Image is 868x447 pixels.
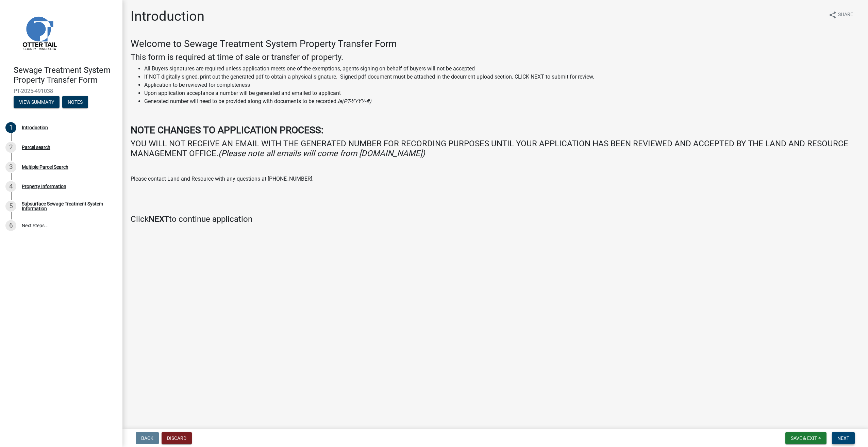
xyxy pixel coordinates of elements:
button: shareShare [823,8,858,21]
button: Notes [62,96,88,108]
span: Next [837,435,849,441]
img: Otter Tail County, Minnesota [14,7,65,58]
div: 6 [5,220,16,231]
span: PT-2025-491038 [14,88,109,94]
strong: NOTE CHANGES TO APPLICATION PROCESS: [131,125,323,136]
span: Back [141,435,153,441]
li: All Buyers signatures are required unless application meets one of the exemptions, agents signing... [144,65,860,73]
li: Application to be reviewed for completeness [144,81,860,89]
div: 1 [5,122,16,133]
button: Discard [162,432,192,444]
span: Save & Exit [791,435,817,441]
i: ie(PT-YYYY-#) [338,98,371,104]
wm-modal-confirm: Notes [62,100,88,105]
h3: Welcome to Sewage Treatment System Property Transfer Form [131,38,860,50]
div: 2 [5,142,16,153]
h4: Sewage Treatment System Property Transfer Form [14,65,117,85]
button: Back [136,432,159,444]
span: Share [838,11,853,19]
li: Upon application acceptance a number will be generated and emailed to applicant [144,89,860,97]
div: 5 [5,201,16,212]
h4: This form is required at time of sale or transfer of property. [131,52,860,62]
div: Multiple Parcel Search [22,165,68,169]
div: Introduction [22,125,48,130]
button: Save & Exit [785,432,827,444]
button: View Summary [14,96,60,108]
div: Subsurface Sewage Treatment System Information [22,201,112,211]
li: Generated number will need to be provided along with documents to be recorded. [144,97,860,105]
h1: Introduction [131,8,204,24]
h4: YOU WILL NOT RECEIVE AN EMAIL WITH THE GENERATED NUMBER FOR RECORDING PURPOSES UNTIL YOUR APPLICA... [131,139,860,159]
p: Please contact Land and Resource with any questions at [PHONE_NUMBER]. [131,175,860,183]
button: Next [832,432,855,444]
div: Property Information [22,184,66,189]
i: (Please note all emails will come from [DOMAIN_NAME]) [218,149,425,158]
li: If NOT digitally signed, print out the generated pdf to obtain a physical signature. Signed pdf d... [144,73,860,81]
div: 3 [5,162,16,172]
strong: NEXT [149,214,169,224]
wm-modal-confirm: Summary [14,100,60,105]
i: share [829,11,837,19]
div: 4 [5,181,16,192]
h4: Click to continue application [131,214,860,224]
div: Parcel search [22,145,50,150]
